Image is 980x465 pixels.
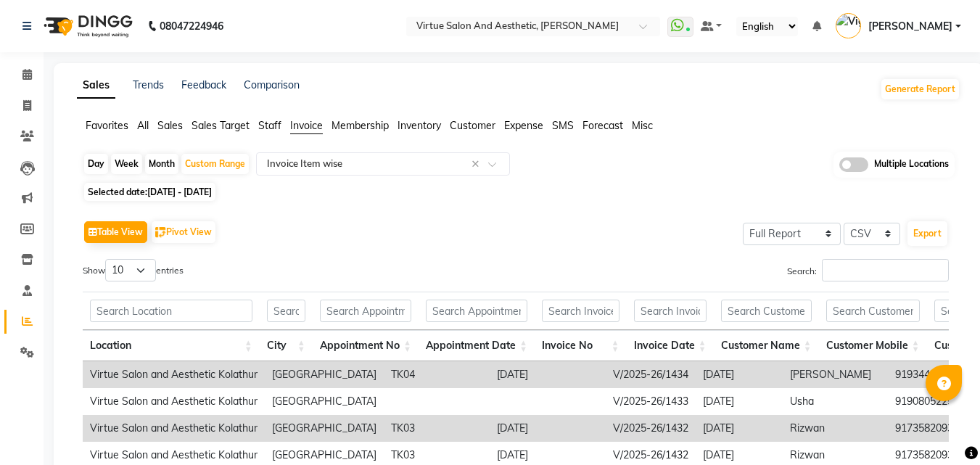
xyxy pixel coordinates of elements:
[606,361,696,388] td: V/2025-26/1434
[181,154,249,174] div: Custom Range
[77,73,115,99] a: Sales
[783,361,888,388] td: [PERSON_NAME]
[105,259,156,281] select: Showentries
[83,330,260,361] th: Location: activate to sort column ascending
[721,300,812,322] input: Search Customer Name
[696,388,783,415] td: [DATE]
[384,415,490,442] td: TK03
[419,330,535,361] th: Appointment Date: activate to sort column ascending
[265,415,384,442] td: [GEOGRAPHIC_DATA]
[83,415,265,442] td: Virtue Salon and Aesthetic Kolathur
[542,300,619,322] input: Search Invoice No
[552,119,574,132] span: SMS
[787,259,949,281] label: Search:
[84,154,108,174] div: Day
[826,300,920,322] input: Search Customer Mobile
[783,415,888,442] td: Rizwan
[535,330,627,361] th: Invoice No: activate to sort column ascending
[84,183,215,201] span: Selected date:
[137,119,149,132] span: All
[384,361,490,388] td: TK04
[265,388,384,415] td: [GEOGRAPHIC_DATA]
[155,227,166,238] img: pivot.png
[133,78,164,91] a: Trends
[267,300,305,322] input: Search City
[37,6,136,46] img: logo
[290,119,323,132] span: Invoice
[192,119,250,132] span: Sales Target
[696,415,783,442] td: [DATE]
[157,119,183,132] span: Sales
[504,119,543,132] span: Expense
[244,78,300,91] a: Comparison
[160,6,223,46] b: 08047224946
[152,221,215,243] button: Pivot View
[582,119,623,132] span: Forecast
[606,415,696,442] td: V/2025-26/1432
[490,361,606,388] td: [DATE]
[265,361,384,388] td: [GEOGRAPHIC_DATA]
[181,78,226,91] a: Feedback
[313,330,419,361] th: Appointment No: activate to sort column ascending
[83,388,265,415] td: Virtue Salon and Aesthetic Kolathur
[634,300,707,322] input: Search Invoice Date
[819,330,927,361] th: Customer Mobile: activate to sort column ascending
[868,19,952,34] span: [PERSON_NAME]
[260,330,313,361] th: City: activate to sort column ascending
[472,157,484,172] span: Clear all
[145,154,178,174] div: Month
[147,186,212,197] span: [DATE] - [DATE]
[919,407,965,450] iframe: chat widget
[627,330,714,361] th: Invoice Date: activate to sort column ascending
[258,119,281,132] span: Staff
[822,259,949,281] input: Search:
[86,119,128,132] span: Favorites
[450,119,495,132] span: Customer
[632,119,653,132] span: Misc
[783,388,888,415] td: Usha
[320,300,411,322] input: Search Appointment No
[714,330,819,361] th: Customer Name: activate to sort column ascending
[836,13,861,38] img: Vignesh
[90,300,252,322] input: Search Location
[606,388,696,415] td: V/2025-26/1433
[696,361,783,388] td: [DATE]
[490,415,606,442] td: [DATE]
[426,300,527,322] input: Search Appointment Date
[881,79,959,99] button: Generate Report
[907,221,947,246] button: Export
[83,361,265,388] td: Virtue Salon and Aesthetic Kolathur
[83,259,184,281] label: Show entries
[111,154,142,174] div: Week
[84,221,147,243] button: Table View
[398,119,441,132] span: Inventory
[332,119,389,132] span: Membership
[874,157,949,172] span: Multiple Locations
